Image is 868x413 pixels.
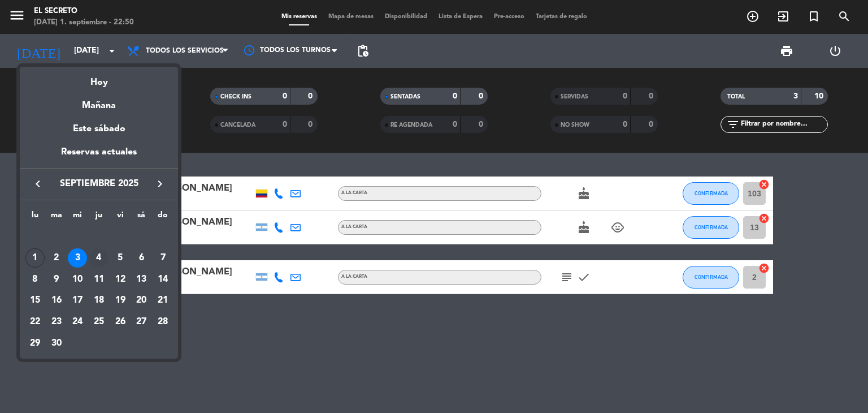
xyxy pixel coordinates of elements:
div: 26 [111,312,130,332]
div: 14 [153,270,172,289]
div: 22 [25,312,45,332]
div: Reservas actuales [20,145,178,168]
div: 23 [47,312,66,332]
div: 19 [111,291,130,310]
td: 8 de septiembre de 2025 [24,269,46,290]
div: 7 [153,248,172,268]
div: 27 [132,312,151,332]
div: 8 [25,270,45,289]
td: 24 de septiembre de 2025 [67,311,88,333]
i: keyboard_arrow_left [31,177,45,191]
div: 25 [89,312,108,332]
button: keyboard_arrow_left [28,177,48,191]
td: 6 de septiembre de 2025 [131,247,153,269]
div: 11 [89,270,108,289]
div: 17 [68,291,87,310]
td: 23 de septiembre de 2025 [46,311,67,333]
td: 21 de septiembre de 2025 [152,290,173,311]
td: 25 de septiembre de 2025 [88,311,110,333]
td: 5 de septiembre de 2025 [110,247,131,269]
div: Mañana [20,90,178,113]
div: 2 [47,248,66,268]
th: domingo [152,209,173,226]
th: viernes [110,209,131,226]
th: jueves [88,209,110,226]
td: 1 de septiembre de 2025 [24,247,46,269]
div: 21 [153,291,172,310]
td: 17 de septiembre de 2025 [67,290,88,311]
div: Este sábado [20,113,178,145]
td: 30 de septiembre de 2025 [46,333,67,354]
td: 28 de septiembre de 2025 [152,311,173,333]
td: 7 de septiembre de 2025 [152,247,173,269]
td: 14 de septiembre de 2025 [152,269,173,290]
div: 5 [111,248,130,268]
div: 29 [25,334,45,353]
td: 12 de septiembre de 2025 [110,269,131,290]
td: 22 de septiembre de 2025 [24,311,46,333]
td: 20 de septiembre de 2025 [131,290,153,311]
td: 10 de septiembre de 2025 [67,269,88,290]
td: 26 de septiembre de 2025 [110,311,131,333]
div: Hoy [20,67,178,90]
button: keyboard_arrow_right [150,177,170,191]
td: 19 de septiembre de 2025 [110,290,131,311]
div: 18 [89,291,108,310]
div: 6 [132,248,151,268]
td: 4 de septiembre de 2025 [88,247,110,269]
div: 12 [111,270,130,289]
div: 16 [47,291,66,310]
td: SEP. [24,226,173,247]
td: 9 de septiembre de 2025 [46,269,67,290]
td: 29 de septiembre de 2025 [24,333,46,354]
div: 30 [47,334,66,353]
td: 15 de septiembre de 2025 [24,290,46,311]
div: 3 [68,248,87,268]
td: 27 de septiembre de 2025 [131,311,153,333]
div: 20 [132,291,151,310]
div: 15 [25,291,45,310]
div: 10 [68,270,87,289]
span: septiembre 2025 [48,177,150,191]
td: 13 de septiembre de 2025 [131,269,153,290]
th: lunes [24,209,46,226]
div: 9 [47,270,66,289]
div: 13 [132,270,151,289]
div: 28 [153,312,172,332]
th: miércoles [67,209,88,226]
td: 18 de septiembre de 2025 [88,290,110,311]
div: 4 [89,248,108,268]
th: sábado [131,209,153,226]
th: martes [46,209,67,226]
div: 24 [68,312,87,332]
td: 11 de septiembre de 2025 [88,269,110,290]
div: 1 [25,248,45,268]
td: 2 de septiembre de 2025 [46,247,67,269]
td: 16 de septiembre de 2025 [46,290,67,311]
td: 3 de septiembre de 2025 [67,247,88,269]
i: keyboard_arrow_right [153,177,167,191]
